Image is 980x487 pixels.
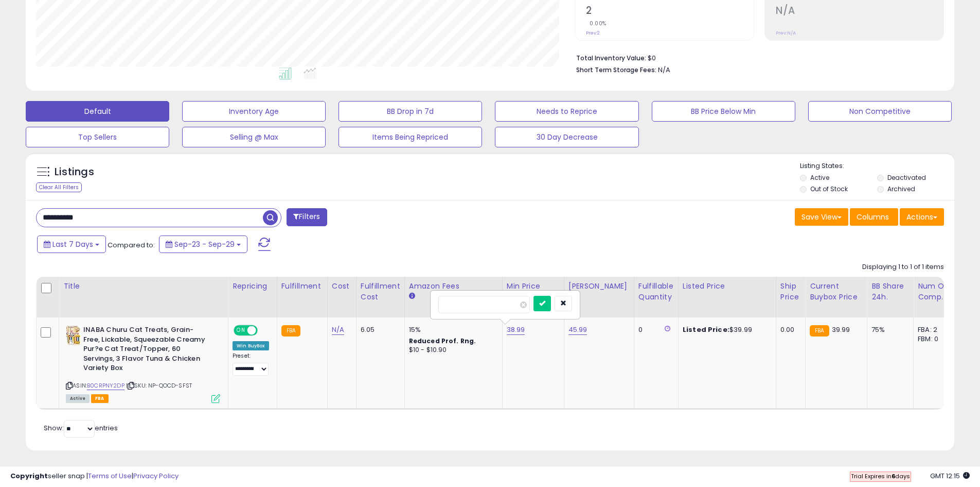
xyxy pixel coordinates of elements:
label: Active [810,173,829,182]
a: 45.99 [568,325,587,335]
div: Displaying 1 to 1 of 1 items [862,262,944,272]
span: 2025-10-7 12:15 GMT [930,471,970,481]
div: ASIN: [66,325,220,401]
button: Inventory Age [182,101,326,122]
span: OFF [256,326,273,335]
div: Title [63,281,224,292]
div: Preset: [233,352,269,376]
div: 6.05 [361,325,397,334]
div: Num of Comp. [918,281,955,303]
span: Compared to: [108,240,155,250]
p: Listing States: [800,161,954,171]
div: $10 - $10.90 [409,346,494,355]
span: | SKU: NP-QOCD-SFST [126,381,192,390]
button: Last 7 Days [37,236,106,253]
div: Current Buybox Price [810,281,863,303]
button: Actions [900,208,944,226]
label: Out of Stock [810,184,848,193]
span: Columns [857,212,889,222]
span: Sep-23 - Sep-29 [174,239,235,249]
button: Non Competitive [808,101,952,122]
button: BB Price Below Min [652,101,795,122]
li: $0 [576,51,936,63]
div: [PERSON_NAME] [568,281,630,292]
button: BB Drop in 7d [338,101,482,122]
b: Reduced Prof. Rng. [409,337,476,345]
label: Deactivated [887,173,926,182]
span: FBA [91,394,109,403]
button: Needs to Reprice [495,101,638,122]
button: Top Sellers [26,127,169,147]
button: Filters [287,208,327,226]
div: Listed Price [683,281,772,292]
b: Total Inventory Value: [576,54,646,62]
b: 6 [892,472,895,480]
img: 51cGAJcgFxL._SL40_.jpg [66,325,81,346]
div: Amazon Fees [409,281,498,292]
div: Fulfillment [281,281,323,292]
div: 0.00 [780,325,797,334]
div: FBA: 2 [918,325,952,334]
div: Repricing [233,281,273,292]
div: 75% [871,325,905,334]
strong: Copyright [10,471,48,481]
span: All listings currently available for purchase on Amazon [66,394,90,403]
div: $39.99 [683,325,768,334]
div: FBM: 0 [918,334,952,344]
div: Clear All Filters [36,182,82,192]
button: Items Being Repriced [338,127,482,147]
div: 0 [638,325,670,334]
button: 30 Day Decrease [495,127,638,147]
button: Sep-23 - Sep-29 [159,236,247,253]
small: 0.00% [586,20,607,27]
button: Columns [850,208,898,226]
b: Listed Price: [683,325,729,334]
small: Prev: 2 [586,30,600,36]
a: Privacy Policy [133,471,179,481]
button: Save View [795,208,848,226]
div: Fulfillable Quantity [638,281,674,303]
div: Cost [332,281,352,292]
b: INABA Churu Cat Treats, Grain-Free, Lickable, Squeezable Creamy Pur?e Cat Treat/Topper, 60 Servin... [83,325,208,376]
button: Selling @ Max [182,127,326,147]
button: Default [26,101,169,122]
h2: N/A [776,5,943,19]
div: 15% [409,325,494,334]
a: B0CRPNY2DP [87,381,124,390]
span: N/A [658,65,670,75]
small: FBA [281,325,300,337]
div: BB Share 24h. [871,281,909,303]
div: Fulfillment Cost [361,281,400,303]
b: Short Term Storage Fees: [576,65,656,74]
label: Archived [887,184,915,193]
div: Win BuyBox [233,341,269,350]
small: Prev: N/A [776,30,796,36]
a: Terms of Use [88,471,132,481]
span: 39.99 [832,325,850,334]
div: Ship Price [780,281,801,303]
small: FBA [810,325,829,337]
a: 38.99 [507,325,525,335]
span: Last 7 Days [52,239,93,249]
h2: 2 [586,5,754,19]
h5: Listings [55,165,94,179]
div: Min Price [507,281,560,292]
span: Show: entries [44,423,118,433]
div: seller snap | | [10,472,179,481]
span: ON [235,326,247,335]
a: N/A [332,325,344,335]
small: Amazon Fees. [409,292,415,301]
span: Trial Expires in days [851,472,910,480]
